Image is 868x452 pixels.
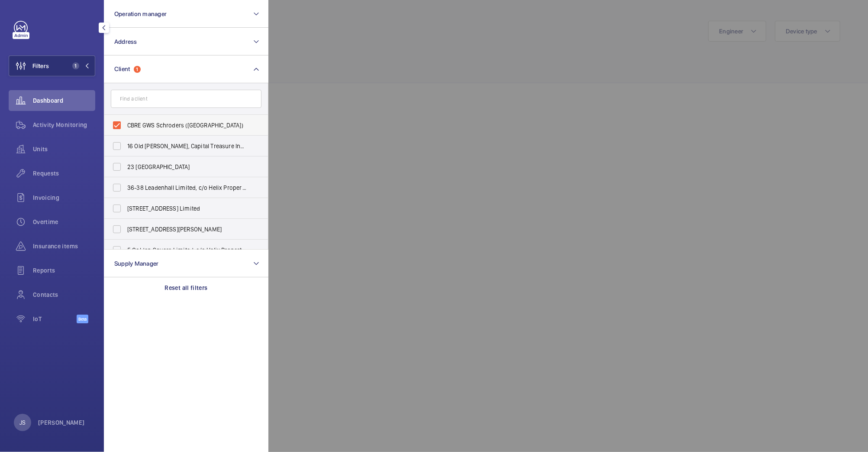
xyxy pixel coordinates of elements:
span: Filters [32,62,49,70]
span: Beta [77,315,88,323]
span: Requests [33,169,95,178]
span: Units [33,145,95,153]
span: Activity Monitoring [33,120,95,129]
span: Insurance items [33,242,95,250]
span: Contacts [33,290,95,299]
p: JS [19,418,26,427]
button: Filters1 [9,55,95,76]
span: IoT [33,315,77,323]
span: Reports [33,266,95,275]
p: [PERSON_NAME] [38,418,85,427]
span: Invoicing [33,193,95,202]
span: Overtime [33,218,95,226]
span: Dashboard [33,96,95,105]
span: 1 [72,62,79,69]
